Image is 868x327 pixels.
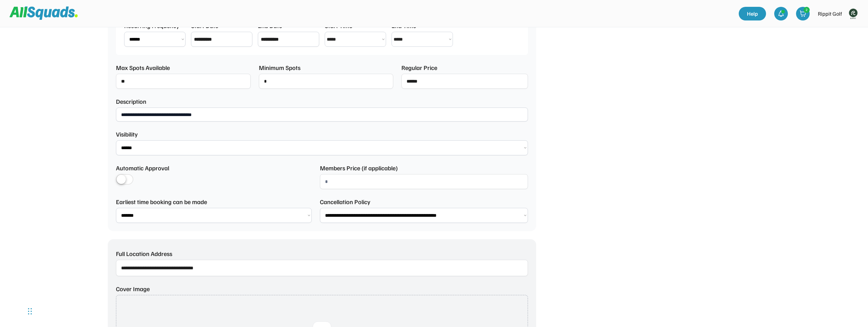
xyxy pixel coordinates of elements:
div: Rippit Golf [818,10,842,18]
img: Squad%20Logo.svg [10,6,78,19]
div: Full Location Address [116,249,172,258]
a: Help [739,7,766,20]
img: bell-03%20%281%29.svg [778,10,784,17]
div: Minimum Spots [259,63,300,72]
div: Max Spots Available [116,63,170,72]
img: shopping-cart-01%20%281%29.svg [799,10,806,17]
div: Earliest time booking can be made [116,197,207,207]
div: Regular Price [401,63,437,72]
div: Description [116,97,146,106]
div: 2 [804,7,809,12]
div: Visibility [116,130,153,139]
div: Cancellation Policy [320,197,370,207]
div: Cover Image [116,284,150,294]
div: Automatic Approval [116,163,169,173]
img: Rippitlogov2_green.png [846,7,860,20]
div: Members Price (if applicable) [320,163,398,173]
